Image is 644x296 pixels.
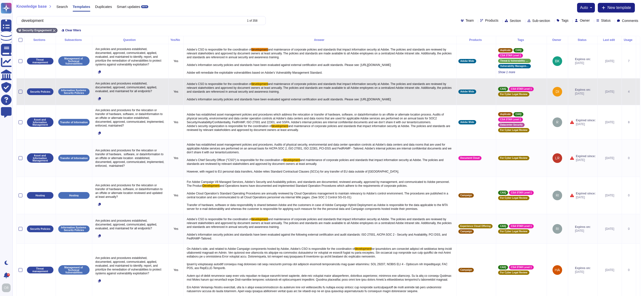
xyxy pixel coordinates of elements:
p: Management of Technical Vulnerabilities [60,57,88,65]
img: user [553,56,562,66]
span: duplicate [500,113,511,116]
span: [DATE] [575,229,591,233]
div: Last edit [600,39,620,41]
span: Search [56,5,68,8]
span: [DATE] [605,59,614,63]
span: For Cyber Legal Review [500,93,527,96]
div: 0 [624,268,634,272]
div: 0 [624,227,634,231]
span: CAIQ [500,88,506,90]
span: Expired since: [576,118,596,122]
span: CAIQ [515,49,521,51]
span: development [283,158,300,162]
p: Are policies and procedures for the relocation or transfer of hardware, software, or data/informa... [94,147,166,169]
div: Subsections [58,39,90,41]
span: Adobe’s CSO is responsible for the coordination of [187,218,252,221]
p: Yes [170,156,182,160]
span: Tags [561,19,569,22]
p: Security Policies [30,228,50,230]
div: 0 [624,156,634,160]
span: Adobe Wide [460,60,474,62]
span: [DATE] [576,195,596,199]
span: Expires on: [575,266,591,270]
p: Are policies and procedures for the relocation or transfer of hardware, software, or data/informa... [94,182,166,200]
p: Hosting [69,194,78,197]
p: Yes [170,90,182,94]
span: Team [466,19,474,22]
span: Products [485,19,498,22]
div: Usage [624,39,634,41]
p: Asset and Information Management [29,154,52,162]
span: Campaign [460,194,472,197]
span: Expires on: [575,57,591,61]
p: Are policies and procedures established, documented, approved, communicated, applied, evaluated, ... [94,255,166,277]
span: [DATE] [575,61,591,65]
p: Information Systems Security Policies [60,89,88,94]
span: Owner [580,19,590,22]
span: Sub-section [532,19,550,22]
img: user [553,117,562,127]
div: Products [458,39,494,41]
p: Are policies and procedures for the relocation or transfer of hardware, software, or data/informa... [94,107,166,129]
img: user [553,224,562,234]
span: Adobe’s CSO is responsible for the coordination of [187,48,252,51]
span: and maintenance of corporate policies and standards that impact information security at Adobe. Th... [187,158,444,173]
span: [DATE] [605,227,614,231]
span: Security Engagement [22,29,52,32]
p: Are policies and procedures established, documented, approved, communicated, applied, evaluated, ... [94,46,166,68]
span: Vulnerability Management [500,65,529,67]
span: Knowledge base [16,5,47,8]
button: auto [580,6,592,10]
p: Are policies and procedures established, documented, approved, communicated, applied, evaluated, ... [94,80,166,94]
span: Adobe has established asset management policies and procedures. Audits of physical security, envi... [187,143,452,162]
img: user [553,191,562,200]
p: Transfer of Information [60,121,88,124]
span: Show 1 more [498,70,545,74]
p: Yes [170,227,182,231]
span: Expires on: [575,225,591,229]
span: [DATE] [576,122,596,126]
div: Owner [549,39,566,41]
img: user [553,87,562,97]
span: duplicate [500,49,511,51]
span: [DATE] [605,90,614,93]
span: For Cyber Legal Review [500,271,527,274]
span: lor ipsumdolors am consectet adipisci eli seddoeius temp incidi utlaboreetd magnaali en Admin. Ve... [187,247,453,293]
span: and maintenance of corporate policies and standards that impact information security at Adobe. Th... [187,48,452,74]
span: For Cyber Legal Review [500,197,527,199]
p: Threat management [29,58,52,64]
span: development [251,82,268,86]
img: user [553,153,562,163]
input: Search by keywords [19,16,243,25]
span: CSA STAR Level 1 [500,54,521,57]
div: Tags [498,39,545,41]
span: and Operations teams have documented and implemented Standard Operation Procedures which adhere t... [187,184,449,211]
span: CSA STAR Level 1 [511,225,532,227]
span: [DATE] [605,156,614,160]
span: development [355,247,371,251]
span: Templates [73,5,90,8]
p: Are policies and procedures established, documented, approved, communicated, applied, evaluated, ... [94,218,166,232]
span: Expires on: [575,88,591,92]
div: 7 [624,59,634,63]
div: Sections [26,39,54,41]
span: Duplicates [95,5,112,8]
span: Status [601,19,611,22]
div: Yes/No [170,39,182,41]
div: 9+ [7,273,10,276]
span: Experience Cloud Offering [460,225,491,227]
span: CSA STAR Level 1 [511,266,532,269]
span: and maintenance of corporate policies and standards that impact information security at Adobe. Th... [187,124,451,132]
p: Hosting [35,194,45,197]
span: and maintenance of corporate policies and standards that impact information security at Adobe. Th... [187,218,452,240]
p: Yes [170,268,182,272]
span: For Adobe Campaign V8 Managed Services, Adobe’s Security and Availability polices, and standards ... [187,180,450,187]
span: Campaign [460,230,472,233]
span: For Cyber Legal Review [500,230,527,233]
span: Smart updates [117,5,140,8]
span: Adobe Wide [460,90,474,93]
div: 8 [624,120,634,124]
span: development [272,124,288,128]
p: Transfer of Information [60,157,88,160]
div: Question [94,39,166,41]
